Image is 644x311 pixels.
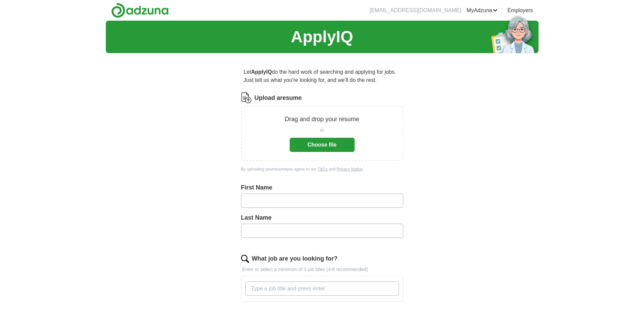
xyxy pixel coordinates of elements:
[241,266,403,273] p: Enter or select a minimum of 3 job titles (4-8 recommended)
[241,255,249,263] img: search.png
[252,254,338,263] label: What job are you looking for?
[317,167,328,172] a: T&Cs
[111,3,169,18] img: Adzuna logo
[507,6,533,15] a: Employers
[245,282,399,296] input: Type a job title and press enter
[369,6,461,15] li: [EMAIL_ADDRESS][DOMAIN_NAME]
[241,213,403,222] label: Last Name
[255,93,302,103] label: Upload a resume
[285,115,359,124] p: Drag and drop your resume
[291,25,353,49] h1: ApplyIQ
[241,183,403,192] label: First Name
[467,6,498,15] a: MyAdzuna
[320,127,324,134] span: or
[241,92,252,103] img: CV Icon
[241,166,403,172] div: By uploading your resume you agree to our and .
[251,69,272,75] strong: ApplyIQ
[337,167,363,172] a: Privacy Notice
[241,65,403,87] p: Let do the hard work of searching and applying for jobs. Just tell us what you're looking for, an...
[290,138,355,152] button: Choose file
